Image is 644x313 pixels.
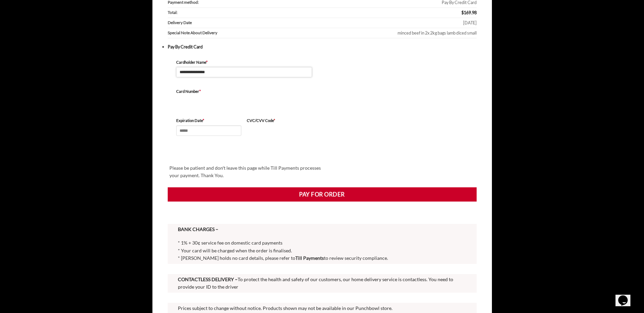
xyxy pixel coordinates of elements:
[168,28,293,38] th: Special Note About Delivery
[199,89,201,93] abbr: required
[178,276,238,282] strong: CONTACTLESS DELIVERY –
[461,10,464,15] span: $
[176,88,312,95] label: Card Number
[178,248,292,253] span: * Your card will be charged when the order is finalised.
[206,60,208,64] abbr: required
[295,255,324,261] a: Till Payments
[168,44,203,49] label: Pay By Credit Card
[293,18,476,28] td: [DATE]
[178,276,453,290] span: To protect the health and safety of our customers, our home delivery service is contactless. You ...
[461,10,477,15] bdi: 169.98
[293,28,476,38] td: minced beef in 2x 2kg bags lamb diced small
[178,226,218,232] strong: BANK CHARGES –
[168,8,293,18] th: Total:
[168,163,331,181] div: Please be patient and don't leave this page while Till Payments processes your payment. Thank You.
[168,18,293,28] th: Delivery Date
[176,59,312,65] label: Cardholder Name
[178,305,392,311] span: Prices subject to change without notice. Products shown may not be available in our Punchbowl store.
[168,187,477,202] button: Pay for order
[178,240,282,246] span: * 1% + 30¢ service fee on domestic card payments
[178,255,388,261] span: * [PERSON_NAME] holds no card details, please refer to to review security compliance.
[615,286,637,306] iframe: chat widget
